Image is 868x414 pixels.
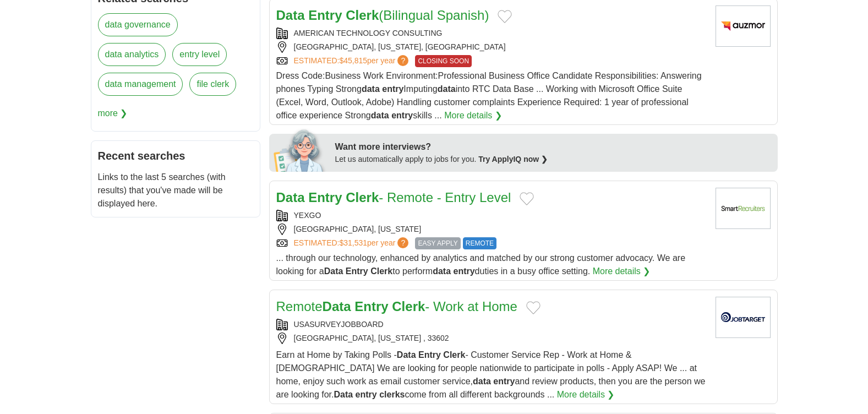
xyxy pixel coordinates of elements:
strong: Data [334,390,353,399]
span: ? [397,237,408,248]
a: entry level [172,43,227,66]
span: more ❯ [98,102,128,124]
span: ... through our technology, enhanced by analytics and matched by our strong customer advocacy. We... [276,253,686,276]
button: Add to favorite jobs [498,10,512,23]
span: Earn at Home by Taking Polls - - Customer Service Rep - Work at Home & [DEMOGRAPHIC_DATA] We are ... [276,350,706,399]
strong: data [433,266,451,276]
a: More details ❯ [557,388,615,401]
img: Company logo [716,6,771,47]
strong: data [438,84,456,94]
strong: entry [453,266,474,276]
a: data governance [98,13,178,36]
strong: entry [493,377,515,386]
span: ? [397,55,408,66]
strong: clerks [379,390,405,399]
a: file clerk [189,73,236,96]
strong: Entry [308,190,342,205]
div: Want more interviews? [335,140,771,154]
strong: entry [382,84,403,94]
a: Data Entry Clerk(Bilingual Spanish) [276,8,489,23]
div: AMERICAN TECHNOLOGY CONSULTING [276,28,707,39]
strong: Entry [418,350,441,359]
a: More details ❯ [444,109,502,122]
div: YEXGO [276,210,707,221]
strong: Clerk [392,299,425,314]
strong: data [371,111,389,120]
a: ESTIMATED:$31,531per year? [294,237,411,249]
p: Links to the last 5 searches (with results) that you've made will be displayed here. [98,171,253,210]
strong: Clerk [346,190,379,205]
a: ESTIMATED:$45,815per year? [294,55,411,67]
span: Dress Code:Business Work Environment:Professional Business Office Candidate Responsibilities: Ans... [276,71,702,120]
strong: data [473,377,491,386]
strong: Data [276,190,305,205]
span: EASY APPLY [415,237,460,249]
a: data analytics [98,43,166,66]
strong: entry [391,111,413,120]
span: $45,815 [339,56,367,65]
strong: Clerk [346,8,379,23]
span: REMOTE [463,237,496,249]
a: data management [98,73,183,96]
strong: data [362,84,380,94]
strong: Entry [354,299,388,314]
strong: Entry [308,8,342,23]
img: Company logo [716,188,771,229]
div: [GEOGRAPHIC_DATA], [US_STATE] [276,224,707,235]
strong: Entry [346,266,368,276]
a: Data Entry Clerk- Remote - Entry Level [276,190,511,205]
div: [GEOGRAPHIC_DATA], [US_STATE], [GEOGRAPHIC_DATA] [276,41,707,53]
strong: Data [276,8,305,23]
span: $31,531 [339,238,367,247]
strong: entry [356,390,377,399]
span: CLOSING SOON [415,55,472,67]
strong: Clerk [370,266,392,276]
button: Add to favorite jobs [520,192,534,205]
div: Let us automatically apply to jobs for you. [335,154,771,165]
div: [GEOGRAPHIC_DATA], [US_STATE] , 33602 [276,333,707,344]
strong: Data [324,266,343,276]
h2: Recent searches [98,148,253,164]
a: More details ❯ [593,265,651,278]
a: Try ApplyIQ now ❯ [478,155,548,164]
strong: Data [323,299,351,314]
img: apply-iq-scientist.png [274,128,327,172]
strong: Data [397,350,416,359]
div: USASURVEYJOBBOARD [276,319,707,330]
a: RemoteData Entry Clerk- Work at Home [276,299,517,314]
strong: Clerk [443,350,465,359]
img: Company logo [716,297,771,338]
button: Add to favorite jobs [526,301,541,314]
